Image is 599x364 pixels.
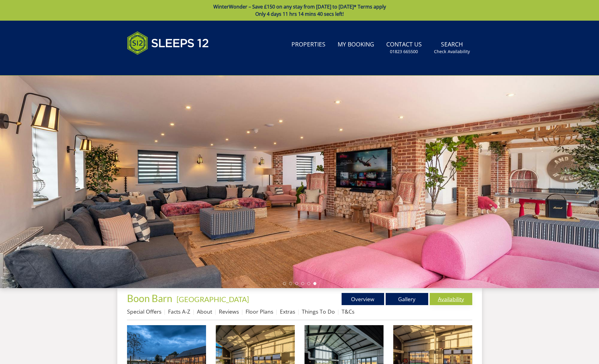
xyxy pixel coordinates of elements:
[219,308,239,315] a: Reviews
[430,293,472,305] a: Availability
[342,293,384,305] a: Overview
[289,38,328,52] a: Properties
[127,308,161,315] a: Special Offers
[124,62,188,67] iframe: Customer reviews powered by Trustpilot
[342,308,354,315] a: T&Cs
[434,49,470,55] small: Check Availability
[302,308,335,315] a: Things To Do
[432,38,472,58] a: SearchCheck Availability
[386,293,428,305] a: Gallery
[384,38,424,58] a: Contact Us01823 665500
[280,308,295,315] a: Extras
[197,308,212,315] a: About
[174,295,249,304] span: -
[246,308,273,315] a: Floor Plans
[127,292,172,304] span: Boon Barn
[168,308,190,315] a: Facts A-Z
[390,49,418,55] small: 01823 665500
[255,11,344,17] span: Only 4 days 11 hrs 14 mins 40 secs left!
[177,295,249,304] a: [GEOGRAPHIC_DATA]
[127,28,209,58] img: Sleeps 12
[127,292,174,304] a: Boon Barn
[335,38,377,52] a: My Booking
